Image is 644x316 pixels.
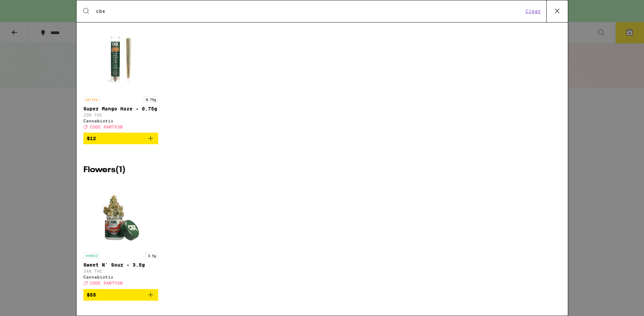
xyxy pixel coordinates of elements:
img: Cannabiotix - Sweet N' Sour - 3.5g [86,181,155,249]
p: 3.5g [146,253,158,259]
span: CODE PARTY30 [90,281,123,286]
span: Hi. Need any help? [4,5,49,10]
a: Open page for Super Mango Haze - 0.75g from Cannabiotix [83,25,159,133]
button: Add to bag [83,289,159,301]
p: HYBRID [83,253,100,259]
div: Cannabiotix [83,119,159,123]
p: 0.75g [144,96,158,103]
img: Cannabiotix - Super Mango Haze - 0.75g [86,25,155,93]
button: Clear [523,8,543,14]
span: $55 [87,292,96,298]
a: Open page for Sweet N' Sour - 3.5g from Cannabiotix [83,181,159,289]
button: Add to bag [83,133,159,144]
span: $12 [87,136,96,141]
h2: Flowers ( 1 ) [83,166,561,174]
p: Super Mango Haze - 0.75g [83,106,159,111]
p: 23% THC [83,113,159,117]
p: SATIVA [83,96,100,103]
p: Sweet N' Sour - 3.5g [83,262,159,268]
div: Cannabiotix [83,275,159,279]
p: 24% THC [83,269,159,273]
span: CODE PARTY30 [90,125,123,129]
input: Search for products & categories [96,8,523,14]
